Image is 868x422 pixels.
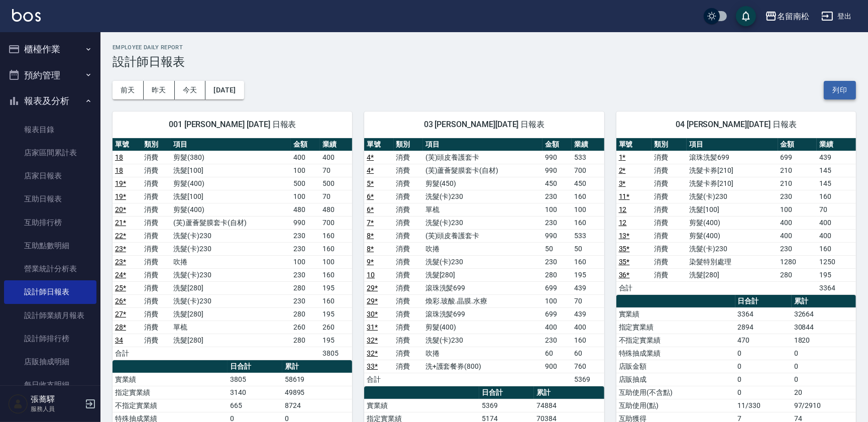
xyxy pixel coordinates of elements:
[291,177,320,190] td: 500
[291,281,320,294] td: 280
[534,399,604,412] td: 74884
[652,177,687,190] td: 消費
[171,242,291,255] td: 洗髮(卡)230
[142,151,171,164] td: 消費
[423,164,543,177] td: (芙)蘆薈髮膜套卡(自材)
[778,268,817,281] td: 280
[542,203,572,216] td: 100
[142,255,171,268] td: 消費
[542,151,572,164] td: 990
[394,255,423,268] td: 消費
[4,234,96,257] a: 互助點數明細
[542,268,572,281] td: 280
[144,81,175,99] button: 昨天
[616,347,735,360] td: 特殊抽成業績
[171,281,291,294] td: 洗髮[280]
[687,177,778,190] td: 洗髮卡券[210]
[4,350,96,373] a: 店販抽成明細
[628,120,844,130] span: 04 [PERSON_NAME][DATE] 日報表
[171,307,291,321] td: 洗髮[280]
[291,216,320,229] td: 990
[175,81,206,99] button: 今天
[4,141,96,164] a: 店家區間累計表
[652,203,687,216] td: 消費
[423,151,543,164] td: (芙)頭皮養護套卡
[735,373,792,386] td: 0
[817,203,856,216] td: 70
[8,394,28,414] img: Person
[320,242,352,255] td: 160
[171,138,291,151] th: 項目
[423,190,543,203] td: 洗髮(卡)230
[423,229,543,242] td: (芙)頭皮養護套卡
[572,177,604,190] td: 450
[142,294,171,307] td: 消費
[423,242,543,255] td: 吹捲
[394,347,423,360] td: 消費
[687,151,778,164] td: 滾珠洗髪699
[4,118,96,141] a: 報表目錄
[572,138,604,151] th: 業績
[171,268,291,281] td: 洗髮(卡)230
[616,373,735,386] td: 店販抽成
[320,190,352,203] td: 70
[616,321,735,334] td: 指定實業績
[817,151,856,164] td: 439
[761,6,813,27] button: 名留南松
[423,203,543,216] td: 單梳
[572,321,604,334] td: 400
[817,268,856,281] td: 195
[394,164,423,177] td: 消費
[778,203,817,216] td: 100
[423,360,543,373] td: 洗+護套餐券(800)
[572,164,604,177] td: 700
[542,307,572,321] td: 699
[652,242,687,255] td: 消費
[542,281,572,294] td: 699
[572,229,604,242] td: 533
[687,190,778,203] td: 洗髮(卡)230
[652,164,687,177] td: 消費
[619,205,627,214] a: 12
[792,334,856,347] td: 1820
[778,229,817,242] td: 400
[142,281,171,294] td: 消費
[792,307,856,321] td: 32664
[320,177,352,190] td: 500
[115,336,123,344] a: 34
[687,138,778,151] th: 項目
[142,177,171,190] td: 消費
[367,271,375,279] a: 10
[4,164,96,187] a: 店家日報表
[479,386,534,399] th: 日合計
[171,216,291,229] td: (芙)蘆薈髮膜套卡(自材)
[542,242,572,255] td: 50
[4,88,96,114] button: 報表及分析
[423,347,543,360] td: 吹捲
[778,242,817,255] td: 230
[320,229,352,242] td: 160
[824,81,856,99] button: 列印
[542,190,572,203] td: 230
[778,164,817,177] td: 210
[792,295,856,308] th: 累計
[572,216,604,229] td: 160
[616,138,652,151] th: 單號
[171,190,291,203] td: 洗髮[100]
[479,399,534,412] td: 5369
[4,211,96,234] a: 互助排行榜
[619,219,627,227] a: 12
[817,138,856,151] th: 業績
[817,177,856,190] td: 145
[792,360,856,373] td: 0
[291,334,320,347] td: 280
[142,321,171,334] td: 消費
[4,62,96,88] button: 預約管理
[687,203,778,216] td: 洗髮[100]
[817,255,856,268] td: 1250
[320,281,352,294] td: 195
[320,347,352,360] td: 3805
[171,229,291,242] td: 洗髮(卡)230
[616,307,735,321] td: 實業績
[31,394,82,404] h5: 張蕎驛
